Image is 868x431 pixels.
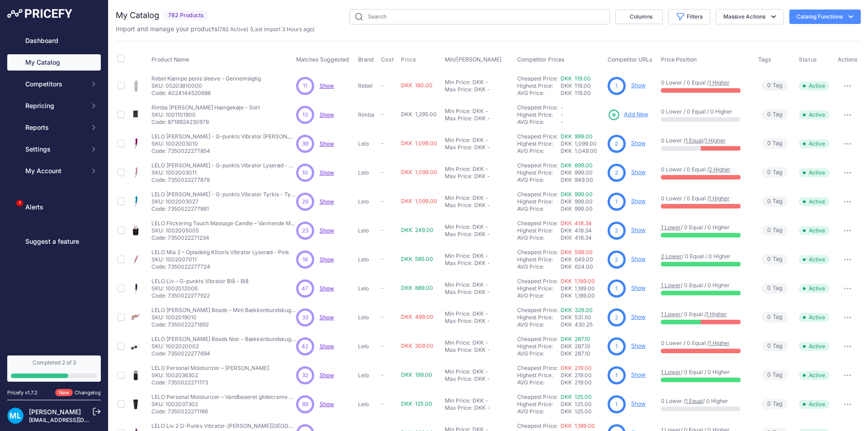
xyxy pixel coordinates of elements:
[302,198,308,206] span: 29
[762,138,788,149] span: Tag
[517,393,558,400] a: Cheapest Price:
[401,82,433,89] span: DKK 180.00
[445,108,471,115] div: Min Price:
[517,118,561,126] div: AVG Price:
[608,56,652,63] span: Competitor URLs
[517,285,561,292] div: Highest Price:
[767,284,771,293] span: 0
[151,56,189,63] span: Product Name
[474,115,486,122] div: DKK
[474,86,486,93] div: DKK
[151,256,289,263] p: SKU: 1002007011
[799,56,819,63] button: Status
[217,26,248,33] span: ( )
[517,56,565,63] span: Competitor Prices
[517,205,561,213] div: AVG Price:
[320,285,334,292] a: Show
[762,167,788,178] span: Tag
[320,401,334,407] span: Show
[320,314,334,321] a: Show
[615,198,618,206] span: 1
[631,140,646,147] a: Show
[151,285,249,292] p: SKU: 1002012006
[561,75,591,82] a: DKK 119.00
[561,278,595,284] a: DKK 1,189.00
[517,198,561,205] div: Highest Price:
[615,9,663,24] button: Columns
[484,166,488,173] div: -
[474,202,486,209] div: DKK
[615,82,618,90] span: 1
[445,144,472,151] div: Max Price:
[484,79,488,86] div: -
[762,254,788,265] span: Tag
[401,284,433,291] span: DKK 889.00
[7,33,101,345] nav: Sidebar
[709,79,730,86] a: 1 Higher
[381,198,384,204] span: -
[799,110,830,119] span: Active
[561,422,595,429] a: DKK 1,189.00
[401,169,437,175] span: DKK 1,099.00
[151,162,296,169] p: LELO [PERSON_NAME] - G-punkts Vibrator Lyserød - Pink
[381,82,384,89] span: -
[716,9,784,24] button: Massive Actions
[517,263,561,270] div: AVG Price:
[799,168,830,177] span: Active
[151,278,249,285] p: LELO Liv – G-punkts Vibrator Blå - Blå
[799,226,830,235] span: Active
[517,292,561,299] div: AVG Price:
[116,24,315,33] p: Import and manage your products
[705,137,726,144] a: 1 Higher
[517,133,558,140] a: Cheapest Price:
[561,191,593,198] a: DKK 999.00
[445,166,471,173] div: Min Price:
[685,398,703,404] a: 1 Equal
[486,173,490,180] div: -
[799,81,830,90] span: Active
[151,263,289,270] p: Code: 7350022277724
[401,198,437,204] span: DKK 1,099.00
[517,111,561,118] div: Highest Price:
[151,292,249,299] p: Code: 7350022277922
[401,256,433,262] span: DKK 585.00
[7,9,72,18] img: Pricefy Logo
[631,371,646,378] a: Show
[445,260,472,267] div: Max Price:
[709,195,730,202] a: 1 Higher
[401,140,437,147] span: DKK 1,099.00
[661,369,681,375] a: 1 Lower
[486,289,490,296] div: -
[151,133,296,140] p: LELO [PERSON_NAME] - G-punkts Vibrator [PERSON_NAME]
[320,227,334,234] a: Show
[517,169,561,176] div: Highest Price:
[661,311,681,317] a: 1 Lower
[474,144,486,151] div: DKK
[561,285,595,292] span: DKK 1,189.00
[561,393,592,400] a: DKK 125.00
[561,234,604,242] div: DKK 418.34
[381,284,384,291] span: -
[517,191,558,198] a: Cheapest Price:
[561,169,593,176] span: DKK 999.00
[631,284,646,291] a: Show
[445,56,502,63] span: Min/[PERSON_NAME]
[25,166,85,175] span: My Account
[767,197,771,206] span: 0
[163,10,209,21] span: 782 Products
[615,169,618,177] span: 2
[302,111,308,119] span: 13
[320,343,334,350] span: Show
[561,249,593,256] a: DKK 599.00
[320,198,334,205] a: Show
[7,233,101,250] a: Suggest a feature
[661,56,697,63] span: Price Position
[151,104,260,111] p: Rimba [PERSON_NAME] Hængekøje - Sort
[799,56,817,63] span: Status
[381,140,384,147] span: -
[250,26,315,33] span: (Last import 3 Hours ago)
[661,282,750,289] p: / 0 Equal / 0 Higher
[486,231,490,238] div: -
[517,307,558,313] a: Cheapest Price:
[320,256,334,263] a: Show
